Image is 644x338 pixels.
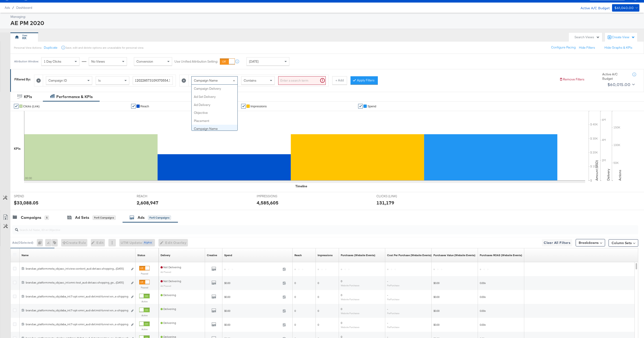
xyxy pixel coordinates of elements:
span: $0.00 [224,295,281,299]
span: Not Delivering [161,279,181,283]
button: + Add [332,76,347,85]
span: 0 [318,309,319,312]
div: Name [22,253,28,257]
div: 4,585,605 [257,199,278,206]
span: 0 [294,309,296,312]
div: Ads ( 0 Selected) [12,241,33,245]
span: 0 [341,321,342,325]
span: Spend [367,105,376,108]
span: [DATE] [249,59,259,64]
div: Reach [294,253,302,257]
span: 0 [341,279,342,283]
span: / [10,6,16,10]
div: Purchases Value (Website Events) [433,253,475,257]
span: 0.00x [480,281,486,285]
span: - [387,293,388,297]
sub: Website Purchases [341,312,360,315]
span: Impressions [250,105,267,108]
div: KPIs [14,147,21,151]
div: 131,179 [376,199,394,206]
a: The average cost for each purchase tracked by your Custom Audience pixel on your website after pe... [387,253,432,257]
span: 0.00x [480,309,486,312]
span: Reach [140,105,149,108]
a: The total value of the purchase actions tracked by your Custom Audience pixel on your website aft... [433,253,475,257]
span: - [387,321,388,325]
button: Clear All Filters [542,239,572,246]
input: Search Ad Name, ID or Objective [18,223,579,232]
span: 0 [341,293,342,297]
a: Dashboard [16,6,32,10]
span: 0 [318,295,319,299]
div: Managing: [10,15,638,19]
div: brand:ae_platform:meta_obj:asc_int:view-content_aud-det:asc-shopping...-[DATE] [26,267,128,271]
sub: Ad Paused [161,284,171,287]
div: brand:ae_platform:meta_obj:daba_int:7-opt-omni_aud-det:mid-funnel-en...e-shipping [26,309,128,312]
span: 0.00x [480,323,486,326]
span: - [387,279,388,283]
div: 0 [37,239,45,246]
div: $60,015.00 [607,81,630,88]
label: Use Unified Attribution Setting: [174,59,218,64]
div: brand:ae_platform:meta_obj:daba_int:7-opt-omni_aud-det:mid-funnel-en...e-shipping [26,295,128,298]
sub: Per Purchase [387,312,399,315]
span: $0.00 [433,281,439,285]
div: Status [137,253,145,257]
span: $0.00 [433,295,439,299]
span: $0.00 [433,309,439,312]
div: Active A/C Budget [576,4,610,11]
div: Filtered By: [14,77,31,82]
span: $0.00 [224,281,281,285]
label: Paused [139,286,150,289]
span: $0.00 [224,323,281,326]
button: Breakdowns [576,239,605,246]
div: Personal View Actions: [14,46,42,50]
div: Ad Delivery [192,101,237,109]
span: No Views [91,59,105,64]
sub: Website Purchases [341,326,360,328]
div: Timeline [295,184,307,188]
span: $0.00 [433,323,439,326]
div: Ad Set Delivery [192,93,237,101]
a: Reflects the ability of your Ad to achieve delivery. [161,253,170,257]
div: Purchases ROAS (Website Events) [480,253,522,257]
span: IMPRESSIONS [257,194,291,198]
div: $33,088.05 [14,199,38,206]
div: Campaign Delivery [192,85,237,93]
button: $60,015.00 [606,81,636,88]
span: Campaign ID [48,78,67,83]
div: Creative [207,253,217,257]
span: REACH [137,194,171,198]
div: Attribution Window: [14,60,39,63]
div: Cost Per Purchase (Website Events) [387,253,432,257]
sub: Website Purchases [341,284,360,287]
a: The number of times a purchase was made tracked by your Custom Audience pixel on your website aft... [341,253,375,257]
a: The total amount spent to date. [224,253,232,257]
a: The number of times your ad was served. On mobile apps an ad is counted as served the first time ... [318,253,333,257]
a: The total value of the purchase actions divided by spend tracked by your Custom Audience pixel on... [480,253,522,257]
div: $61,040.00 [614,5,634,11]
text: Actions [618,170,622,181]
div: 2,608,947 [137,199,158,206]
div: Campaign Name [192,125,237,133]
span: Delivering [161,321,176,325]
div: Impressions [318,253,333,257]
a: ✔ [358,104,363,108]
div: Spend [224,253,232,257]
a: ✔ [131,104,136,108]
button: Hide Filters [579,45,595,50]
span: Not Delivering [161,265,181,269]
div: Active A/C Budget [602,72,628,81]
div: Create View [612,35,635,40]
span: 0 [318,281,319,285]
div: brand:ae_platform:meta_obj:asc_int:omni-test_aud-det:asc-shopping_ge...-[DATE] [26,281,128,284]
span: 0 [341,307,342,311]
div: Ad Sets [75,215,89,220]
span: Contains [244,78,256,83]
div: KPIs [24,94,32,99]
span: Is [98,78,101,83]
span: - [387,307,388,311]
input: Enter a search term [278,76,326,85]
span: CLICKS (LINK) [376,194,411,198]
button: Remove Filters [559,77,584,82]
